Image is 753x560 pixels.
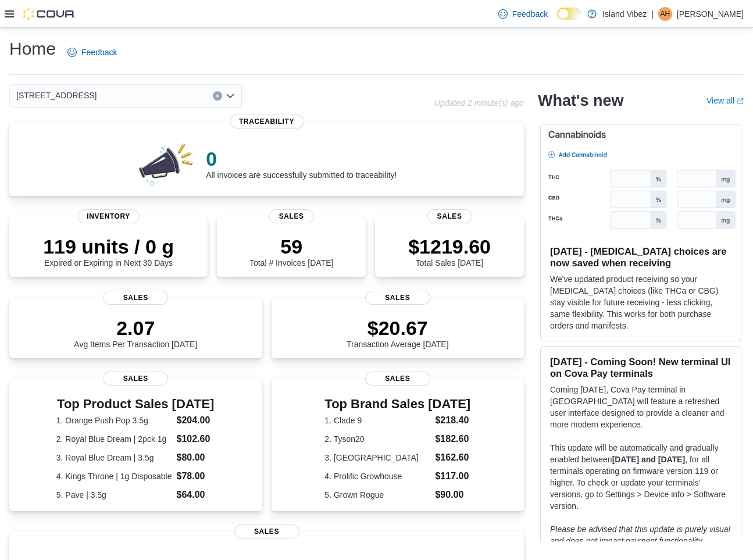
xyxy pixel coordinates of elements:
[56,415,172,426] dt: 1. Orange Push Pop 3.5g
[206,147,397,170] p: 0
[213,91,222,101] button: Clear input
[56,489,172,501] dt: 5. Pave | 3.5g
[74,316,197,349] div: Avg Items Per Transaction [DATE]
[538,91,623,110] h2: What's new
[77,209,140,223] span: Inventory
[494,2,552,26] a: Feedback
[81,47,117,58] span: Feedback
[56,470,172,482] dt: 4. Kings Throne | 1g Disposable
[43,235,174,267] div: Expired or Expiring in Next 30 Days
[23,8,76,20] img: Cova
[324,452,430,463] dt: 3. [GEOGRAPHIC_DATA]
[324,489,430,501] dt: 5. Grown Rogue
[550,356,731,379] h3: [DATE] - Coming Soon! New terminal UI on Cova Pay terminals
[365,372,430,386] span: Sales
[103,372,168,386] span: Sales
[324,397,470,411] h3: Top Brand Sales [DATE]
[706,96,744,105] a: View allExternal link
[435,432,470,446] dd: $182.60
[408,235,491,258] p: $1219.60
[226,91,235,101] button: Open list of options
[434,98,524,108] p: Updated 2 minute(s) ago
[249,235,333,267] div: Total # Invoices [DATE]
[408,235,491,267] div: Total Sales [DATE]
[176,432,215,446] dd: $102.60
[550,442,731,512] p: This update will be automatically and gradually enabled between , for all terminals operating on ...
[324,415,430,426] dt: 1. Clade 9
[435,469,470,483] dd: $117.00
[661,7,670,21] span: AH
[427,209,472,223] span: Sales
[512,8,548,20] span: Feedback
[56,397,215,411] h3: Top Product Sales [DATE]
[550,525,730,545] em: Please be advised that this update is purely visual and does not impact payment functionality.
[550,273,731,331] p: We've updated product receiving so your [MEDICAL_DATA] choices (like THCa or CBG) stay visible fo...
[103,291,168,305] span: Sales
[206,147,397,180] div: All invoices are successfully submitted to traceability!
[658,7,672,21] div: Alexis Henderson
[176,488,215,502] dd: $64.00
[557,8,581,20] input: Dark Mode
[249,235,333,258] p: 59
[651,7,654,21] p: |
[435,451,470,465] dd: $162.60
[550,384,731,430] p: Coming [DATE], Cova Pay terminal in [GEOGRAPHIC_DATA] will feature a refreshed user interface des...
[230,115,304,129] span: Traceability
[176,451,215,465] dd: $80.00
[176,413,215,427] dd: $204.00
[16,88,97,102] span: [STREET_ADDRESS]
[56,433,172,445] dt: 2. Royal Blue Dream | 2pck 1g
[136,140,197,187] img: 0
[347,316,449,340] p: $20.67
[347,316,449,349] div: Transaction Average [DATE]
[602,7,647,21] p: Island Vibez
[234,525,299,538] span: Sales
[324,433,430,445] dt: 2. Tyson20
[324,470,430,482] dt: 4. Prolific Growhouse
[176,469,215,483] dd: $78.00
[63,41,122,64] a: Feedback
[43,235,174,258] p: 119 units / 0 g
[56,452,172,463] dt: 3. Royal Blue Dream | 3.5g
[557,20,558,20] span: Dark Mode
[435,413,470,427] dd: $218.40
[365,291,430,305] span: Sales
[612,455,685,464] strong: [DATE] and [DATE]
[737,98,744,105] svg: External link
[677,7,744,21] p: [PERSON_NAME]
[550,245,731,269] h3: [DATE] - [MEDICAL_DATA] choices are now saved when receiving
[9,37,56,60] h1: Home
[74,316,197,340] p: 2.07
[269,209,314,223] span: Sales
[435,488,470,502] dd: $90.00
